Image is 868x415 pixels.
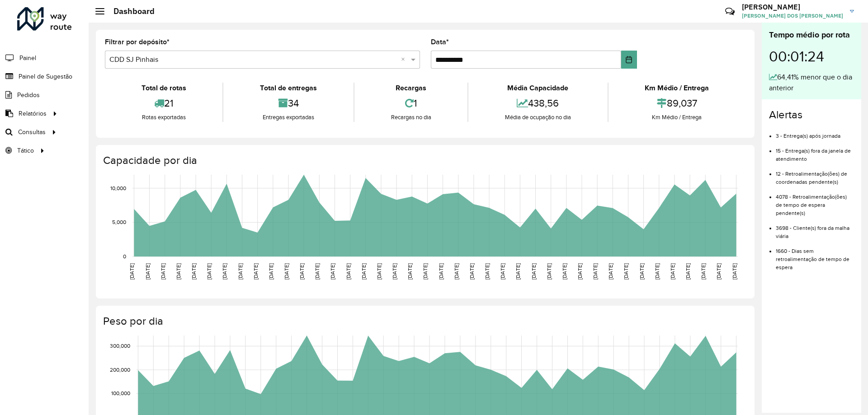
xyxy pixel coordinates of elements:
text: [DATE] [500,263,505,280]
text: [DATE] [253,263,259,280]
label: Filtrar por depósito [105,37,170,47]
text: [DATE] [623,263,629,280]
label: Data [431,37,449,47]
text: [DATE] [700,263,706,280]
li: 3698 - Cliente(s) fora da malha viária [776,217,854,240]
div: 64,41% menor que o dia anterior [769,72,854,93]
h4: Peso por dia [103,315,745,328]
text: [DATE] [283,263,289,280]
text: [DATE] [160,263,166,280]
div: Recargas no dia [357,113,465,122]
text: 0 [123,253,126,259]
h4: Alertas [769,108,854,121]
text: 10,000 [110,185,126,191]
div: Média Capacidade [471,83,605,93]
text: [DATE] [469,263,475,280]
text: [DATE] [191,263,197,280]
text: [DATE] [685,263,691,280]
div: 89,037 [611,93,743,113]
text: [DATE] [592,263,598,280]
text: [DATE] [129,263,135,280]
a: Contato Rápido [720,2,740,21]
text: [DATE] [577,263,583,280]
text: 100,000 [111,391,130,396]
text: [DATE] [670,263,675,280]
text: [DATE] [639,263,645,280]
div: Recargas [357,83,465,93]
text: [DATE] [484,263,490,280]
text: [DATE] [345,263,351,280]
text: [DATE] [515,263,521,280]
span: Painel [19,53,36,63]
text: [DATE] [206,263,212,280]
li: 3 - Entrega(s) após jornada [776,125,854,140]
div: Total de entregas [226,83,351,93]
text: [DATE] [175,263,181,280]
text: [DATE] [330,263,335,280]
text: [DATE] [422,263,428,280]
span: Tático [17,146,34,155]
text: [DATE] [361,263,367,280]
li: 1660 - Dias sem retroalimentação de tempo de espera [776,240,854,271]
div: 438,56 [471,93,605,113]
li: 12 - Retroalimentação(ões) de coordenadas pendente(s) [776,163,854,186]
div: Entregas exportadas [226,113,351,122]
div: Média de ocupação no dia [471,113,605,122]
text: [DATE] [407,263,413,280]
text: [DATE] [531,263,537,280]
text: [DATE] [546,263,552,280]
text: 300,000 [110,343,130,349]
text: [DATE] [561,263,567,280]
div: Km Médio / Entrega [611,83,743,93]
text: [DATE] [392,263,397,280]
h2: Dashboard [104,6,155,16]
text: [DATE] [716,263,722,280]
span: Clear all [401,54,409,65]
text: [DATE] [608,263,613,280]
text: [DATE] [731,263,737,280]
div: Total de rotas [107,83,220,93]
text: [DATE] [237,263,243,280]
h3: [PERSON_NAME] [742,3,843,11]
div: 1 [357,93,465,113]
span: Relatórios [19,109,47,118]
div: 34 [226,93,351,113]
text: 200,000 [110,367,130,373]
div: 00:01:24 [769,41,854,72]
h4: Capacidade por dia [103,154,745,167]
div: 21 [107,93,220,113]
span: Pedidos [17,90,40,100]
text: 5,000 [112,219,126,225]
div: Tempo médio por rota [769,29,854,41]
li: 4078 - Retroalimentação(ões) de tempo de espera pendente(s) [776,186,854,217]
text: [DATE] [145,263,151,280]
span: [PERSON_NAME] DOS [PERSON_NAME] [742,12,843,20]
li: 15 - Entrega(s) fora da janela de atendimento [776,140,854,163]
text: [DATE] [299,263,305,280]
text: [DATE] [222,263,227,280]
text: [DATE] [376,263,382,280]
div: Rotas exportadas [107,113,220,122]
text: [DATE] [453,263,459,280]
span: Consultas [18,127,46,137]
div: Km Médio / Entrega [611,113,743,122]
button: Choose Date [621,51,637,69]
text: [DATE] [314,263,320,280]
text: [DATE] [654,263,660,280]
text: [DATE] [438,263,444,280]
span: Painel de Sugestão [19,72,72,81]
text: [DATE] [268,263,274,280]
